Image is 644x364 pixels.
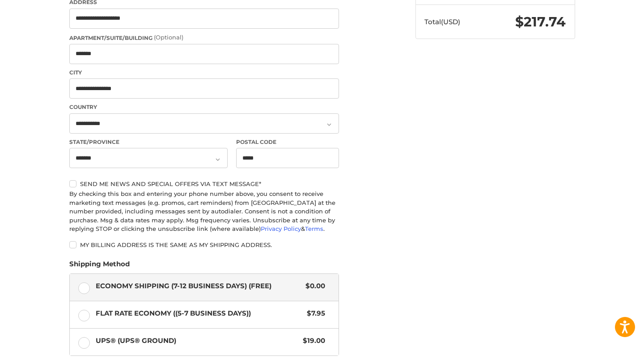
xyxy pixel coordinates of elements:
[69,241,339,248] label: My billing address is the same as my shipping address.
[261,225,301,232] a: Privacy Policy
[69,103,339,111] label: Country
[69,259,130,273] legend: Shipping Method
[69,180,339,187] label: Send me news and special offers via text message*
[515,13,566,30] span: $217.74
[301,281,326,291] span: $0.00
[570,340,644,364] iframe: Google Customer Reviews
[96,336,299,346] span: UPS® (UPS® Ground)
[424,17,460,26] span: Total (USD)
[303,308,326,319] span: $7.95
[96,281,301,291] span: Economy Shipping (7-12 Business Days) (Free)
[236,138,339,146] label: Postal Code
[305,225,323,232] a: Terms
[96,308,303,319] span: Flat Rate Economy ((5-7 Business Days))
[299,336,326,346] span: $19.00
[69,69,339,77] label: City
[69,33,339,42] label: Apartment/Suite/Building
[69,190,339,234] div: By checking this box and entering your phone number above, you consent to receive marketing text ...
[69,138,228,146] label: State/Province
[154,34,183,41] small: (Optional)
